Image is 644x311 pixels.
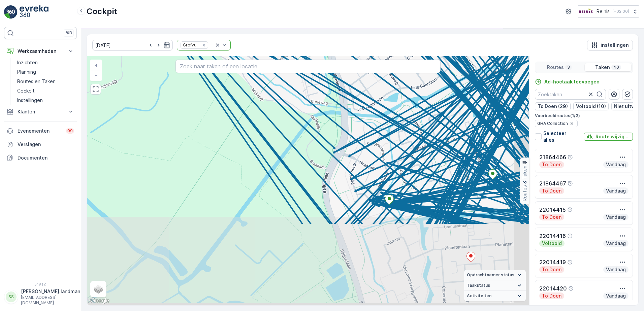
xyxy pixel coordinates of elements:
button: instellingen [587,40,633,50]
p: Documenten [18,154,74,161]
p: 21864466 [539,153,566,161]
a: In zoomen [91,60,101,70]
span: − [95,72,98,78]
a: Ad-hoctaak toevoegen [535,78,600,85]
p: [EMAIL_ADDRESS][DOMAIN_NAME] [21,295,80,306]
img: Reinis-Logo-Vrijstaand_Tekengebied-1-copy2_aBO4n7j.png [578,8,594,15]
a: Verslagen [4,138,77,151]
div: help tooltippictogram [567,233,573,239]
input: Zoek naar taken of een locatie [175,60,441,73]
p: [PERSON_NAME].landman [21,288,80,295]
p: Selecteer alles [543,130,578,143]
p: Vandaag [605,266,626,273]
span: + [95,62,98,68]
img: logo [4,5,18,19]
a: Layers [91,282,106,297]
p: Cockpit [17,88,35,94]
button: SS[PERSON_NAME].landman[EMAIL_ADDRESS][DOMAIN_NAME] [4,288,77,306]
a: Routes en Taken [14,77,77,86]
span: Activiteiten [467,293,491,299]
div: help tooltippictogram [568,154,573,160]
div: help tooltippictogram [568,181,573,186]
p: ( +02:00 ) [612,9,629,14]
span: v 1.51.0 [4,283,77,287]
button: Werkzaamheden [4,44,77,58]
p: Planning [17,69,36,75]
p: Instellingen [17,97,43,104]
p: 40 [613,65,620,70]
p: Verslagen [18,141,74,148]
p: Vandaag [605,214,626,220]
button: Voltooid (10) [573,102,609,110]
div: help tooltippictogram [567,260,573,265]
p: Ad-hoctaak toevoegen [544,78,600,85]
p: ⌘B [65,30,72,36]
a: Evenementen99 [4,124,77,138]
button: Reinis(+02:00) [578,5,639,18]
a: Documenten [4,151,77,165]
input: Zoektaken [535,89,606,100]
a: Inzichten [14,58,77,67]
summary: Opdrachtnemer status [464,270,526,280]
p: Routes & Taken [521,166,528,201]
p: Vandaag [605,292,626,299]
p: To Doen [541,214,562,220]
p: To Doen [541,266,562,273]
p: instellingen [601,42,629,48]
div: help tooltippictogram [567,207,573,212]
p: Reinis [597,8,610,15]
span: Opdrachtnemer status [467,272,514,278]
summary: Taakstatus [464,280,526,291]
p: Vandaag [605,240,626,247]
p: Klanten [18,108,63,115]
p: To Doen [541,187,562,194]
p: 99 [67,128,73,134]
input: dd/mm/yyyy [92,40,173,50]
a: Instellingen [14,96,77,105]
div: SS [6,291,17,302]
button: Klanten [4,105,77,118]
p: Voorbeeldroutes ( 1 / 3 ) [535,113,633,118]
span: Taakstatus [467,283,490,288]
p: Voltooid [541,240,562,247]
p: Routes [547,64,564,71]
p: To Doen [541,161,562,168]
p: Vandaag [605,187,626,194]
button: To Doen (29) [535,102,571,110]
p: Routes en Taken [17,78,56,85]
span: GHA Collection [537,121,568,126]
img: logo_light-DOdMpM7g.png [20,5,49,19]
p: 22014415 [539,206,566,214]
p: Route wijzigen [595,133,630,140]
p: 22014420 [539,284,567,292]
button: Route wijzigen [584,133,633,141]
p: Inzichten [17,59,38,66]
p: Taken [595,64,610,71]
div: help tooltippictogram [568,286,574,291]
a: Cockpit [14,86,77,96]
p: Cockpit [87,6,117,17]
div: Remove Grofvuil [200,42,207,48]
img: Google [89,297,111,305]
p: Voltooid (10) [576,103,606,110]
p: Evenementen [18,128,62,134]
p: 21864467 [539,179,566,187]
p: To Doen (29) [538,103,568,110]
div: Grofvuil [181,42,199,48]
p: 22014419 [539,258,566,266]
p: Werkzaamheden [18,48,63,55]
p: Vandaag [605,161,626,168]
p: 22014416 [539,232,566,240]
a: Planning [14,67,77,77]
summary: Activiteiten [464,291,526,301]
a: Dit gebied openen in Google Maps (er wordt een nieuw venster geopend) [89,297,111,305]
a: Uitzoomen [91,70,101,80]
p: To Doen [541,292,562,299]
p: 3 [567,65,571,70]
